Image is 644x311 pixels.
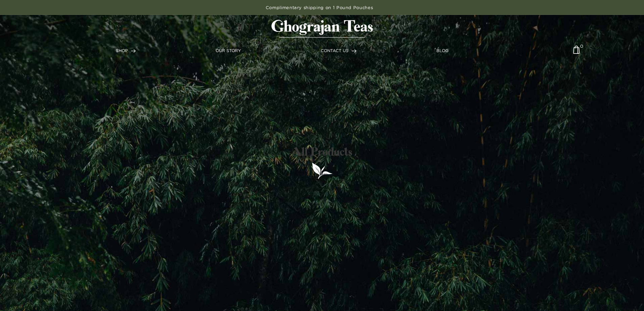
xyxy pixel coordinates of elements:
[116,48,136,54] a: SHOP
[292,146,352,158] h2: All Products
[436,48,448,54] a: BLOG
[216,48,241,54] a: OUR STORY
[321,48,349,53] span: CONTACT US
[116,48,128,53] span: SHOP
[311,162,333,179] img: logo-leaf.svg
[580,43,583,46] span: 0
[131,49,136,53] img: forward-arrow.svg
[321,48,357,54] a: CONTACT US
[352,49,357,53] img: forward-arrow.svg
[573,46,580,59] a: 0
[573,46,580,59] img: cart-icon-matt.svg
[271,20,373,38] img: logo-matt.svg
